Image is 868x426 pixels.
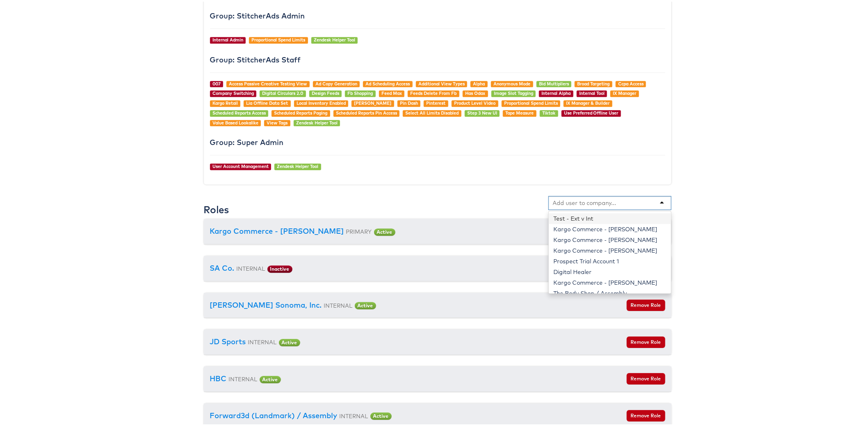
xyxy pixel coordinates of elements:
[366,79,410,85] a: Ad Scheduling Access
[212,99,238,104] a: Kargo Retail
[251,35,305,41] a: Proportional Spend Limits
[539,79,569,85] a: Bid Multipliers
[627,335,665,346] button: Remove Role
[564,108,619,114] a: Use Preferred Offline User
[542,108,555,114] a: Tiktok
[212,162,269,168] a: User Account Management
[406,108,459,114] a: Select All Limits Disabled
[553,197,618,205] input: Add user to company...
[210,10,665,18] h4: Group: StitcherAds Admin
[355,300,376,308] span: Active
[473,79,485,85] a: Alpha
[374,227,395,234] span: Active
[549,276,671,286] div: Kargo Commerce - [PERSON_NAME]
[454,99,496,104] a: Product Level Video
[340,411,368,418] small: INTERNAL
[549,286,671,297] div: The Body Shop / Assembly
[237,263,265,270] small: INTERNAL
[212,118,258,124] a: Value Based Lookalike
[267,118,288,124] a: View Tags
[267,264,292,271] span: Inactive
[296,118,338,124] a: Zendesk Helper Tool
[336,108,397,114] a: Scheduled Reports Pin Access
[210,54,665,62] h4: Group: StitcherAds Staff
[204,203,229,213] h3: Roles
[549,212,671,222] div: Test - Ext v Int
[210,335,246,345] a: JD Sports
[248,337,277,344] small: INTERNAL
[411,89,457,94] a: Feeds Delete From Fb
[427,99,446,104] a: Pinterest
[212,89,254,94] a: Company Switching
[627,298,665,309] button: Remove Role
[627,408,665,420] button: Remove Role
[210,372,227,382] a: HBC
[613,89,637,94] a: IX Manager
[579,89,605,94] a: Internal Tool
[549,233,671,244] div: Kargo Commerce - [PERSON_NAME]
[549,254,671,265] div: Prospect Trial Account 1
[354,99,392,104] a: [PERSON_NAME]
[210,225,344,234] a: Kargo Commerce - [PERSON_NAME]
[465,89,485,94] a: Has Odax
[210,262,235,271] a: SA Co.
[229,374,258,381] small: INTERNAL
[312,89,339,94] a: Design Feeds
[212,108,266,114] a: Scheduled Reports Access
[549,265,671,276] div: Digital Healer
[370,411,392,418] span: Active
[346,226,372,233] small: PRIMARY
[578,79,610,85] a: Broad Targeting
[618,79,644,85] a: Ccpa Access
[262,89,303,94] a: Digital Circulars 2.0
[210,299,322,308] a: [PERSON_NAME] Sonoma, Inc.
[210,137,665,145] h4: Group: Super Admin
[566,99,610,104] a: IX Manager & Builder
[348,89,373,94] a: Fb Shopping
[314,35,355,41] a: Zendesk Helper Tool
[279,337,300,345] span: Active
[274,108,327,114] a: Scheduled Reports Paging
[260,374,281,382] span: Active
[212,79,221,85] a: 007
[246,99,288,104] a: Lia Offline Data Set
[549,222,671,233] div: Kargo Commerce - [PERSON_NAME]
[212,35,243,41] a: Internal Admin
[493,79,530,85] a: Anonymous Mode
[277,162,318,168] a: Zendesk Helper Tool
[381,89,402,94] a: Feed Max
[210,409,338,419] a: Forward3d (Landmark) / Assembly
[315,79,357,85] a: Ad Copy Generation
[506,108,534,114] a: Tape Measure
[324,300,353,307] small: INTERNAL
[504,99,558,104] a: Proportional Spend Limits
[400,99,418,104] a: Pin Dash
[418,79,465,85] a: Additional View Types
[549,244,671,254] div: Kargo Commerce - [PERSON_NAME]
[229,79,307,85] a: Access Passive Creative Testing View
[467,108,497,114] a: Step 3 New UI
[542,89,571,94] a: Internal Alpha
[494,89,533,94] a: Image Slot Tagging
[297,99,346,104] a: Local Inventory Enabled
[627,371,665,383] button: Remove Role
